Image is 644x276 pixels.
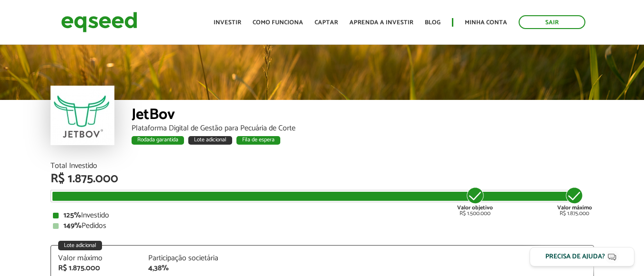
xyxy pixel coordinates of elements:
a: Sair [519,15,585,29]
strong: 149% [63,219,82,232]
div: Plataforma Digital de Gestão para Pecuária de Corte [132,125,594,132]
div: 4,38% [148,265,225,272]
a: Como funciona [253,20,303,26]
div: R$ 1.875.000 [51,173,594,185]
div: Participação societária [148,255,225,262]
div: Total Investido [51,162,594,170]
img: EqSeed [61,10,137,35]
div: Investido [53,212,592,219]
a: Blog [425,20,440,26]
div: R$ 1.875.000 [58,265,134,272]
div: R$ 1.875.000 [557,186,592,217]
a: Minha conta [465,20,507,26]
a: Investir [214,20,241,26]
div: Lote adicional [58,241,102,250]
strong: Valor objetivo [457,203,493,212]
div: JetBov [132,107,594,125]
div: Valor máximo [58,255,134,262]
div: Pedidos [53,222,592,230]
a: Aprenda a investir [349,20,413,26]
strong: Valor máximo [557,203,592,212]
div: Fila de espera [236,136,280,145]
div: Lote adicional [188,136,232,145]
div: R$ 1.500.000 [457,186,493,217]
div: Rodada garantida [132,136,184,145]
a: Captar [315,20,338,26]
strong: 125% [63,209,81,222]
